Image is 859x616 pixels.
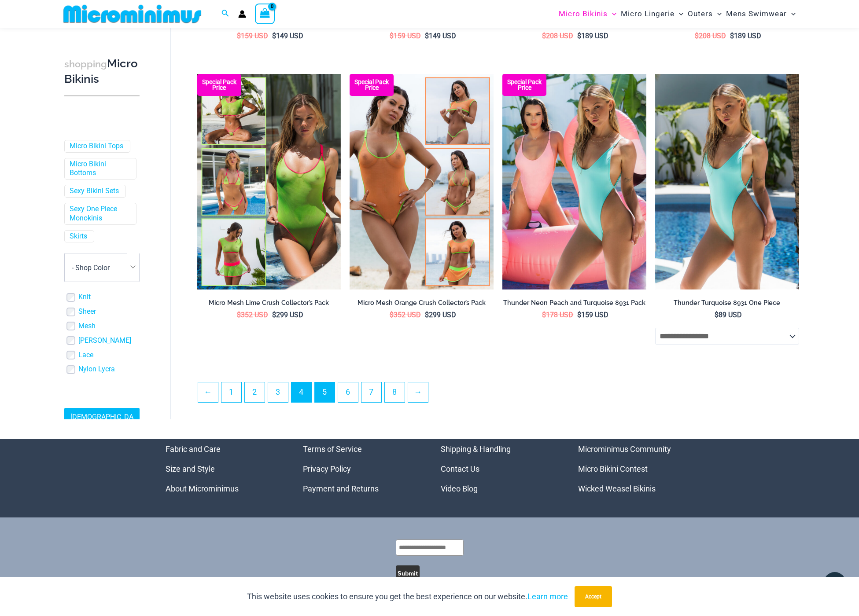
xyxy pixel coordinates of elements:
[542,32,573,40] bdi: 208 USD
[78,351,93,360] a: Lace
[577,311,608,319] bdi: 159 USD
[578,444,671,454] a: Microminimus Community
[688,3,713,25] span: Outers
[197,79,241,91] b: Special Pack Price
[502,79,546,91] b: Special Pack Price
[78,336,131,345] a: [PERSON_NAME]
[166,439,281,499] aside: Footer Widget 1
[350,299,494,310] a: Micro Mesh Orange Crush Collector’s Pack
[675,3,683,25] span: Menu Toggle
[303,439,419,499] nav: Menu
[245,382,265,402] a: Page 2
[578,484,656,493] a: Wicked Weasel Bikinis
[715,311,742,319] bdi: 89 USD
[272,32,276,40] span: $
[268,382,288,402] a: Page 3
[441,444,511,454] a: Shipping & Handling
[730,32,761,40] bdi: 189 USD
[425,32,429,40] span: $
[621,3,675,25] span: Micro Lingerie
[350,74,494,290] img: Collectors Pack Orange
[303,439,419,499] aside: Footer Widget 2
[166,439,281,499] nav: Menu
[65,254,139,282] span: - Shop Color
[350,79,394,91] b: Special Pack Price
[315,382,335,402] a: Page 5
[272,311,276,319] span: $
[724,3,798,25] a: Mens SwimwearMenu ToggleMenu Toggle
[441,439,557,499] nav: Menu
[502,74,646,290] img: Thunder Pack
[166,484,239,493] a: About Microminimus
[197,74,341,290] a: Collectors Pack Lime Micro Mesh Lime Crush 366 Crop Top 456 Micro 05Micro Mesh Lime Crush 366 Cro...
[237,311,241,319] span: $
[64,59,107,70] span: shopping
[221,382,241,402] a: Page 1
[303,444,362,454] a: Terms of Service
[686,3,724,25] a: OutersMenu ToggleMenu Toggle
[425,32,456,40] bdi: 149 USD
[408,382,428,402] a: →
[557,3,619,25] a: Micro BikinisMenu ToggleMenu Toggle
[390,311,394,319] span: $
[78,322,96,331] a: Mesh
[70,160,129,178] a: Micro Bikini Bottoms
[575,586,612,607] button: Accept
[542,32,546,40] span: $
[713,3,722,25] span: Menu Toggle
[237,311,268,319] bdi: 352 USD
[64,253,140,282] span: - Shop Color
[390,311,421,319] bdi: 352 USD
[338,382,358,402] a: Page 6
[221,8,229,19] a: Search icon link
[70,232,87,241] a: Skirts
[64,56,140,87] h3: Micro Bikinis
[272,311,303,319] bdi: 299 USD
[197,74,341,290] img: Collectors Pack Lime
[619,3,686,25] a: Micro LingerieMenu ToggleMenu Toggle
[502,74,646,290] a: Thunder Pack Thunder Turquoise 8931 One Piece 09v2Thunder Turquoise 8931 One Piece 09v2
[655,74,799,290] img: Thunder Turquoise 8931 One Piece 03
[78,308,96,317] a: Sheer
[502,299,646,307] h2: Thunder Neon Peach and Turquoise 8931 Pack
[78,293,91,302] a: Knit
[70,142,123,151] a: Micro Bikini Tops
[502,299,646,310] a: Thunder Neon Peach and Turquoise 8931 Pack
[237,32,268,40] bdi: 159 USD
[72,264,110,272] span: - Shop Color
[396,565,420,581] button: Submit
[247,590,568,603] p: This website uses cookies to ensure you get the best experience on our website.
[197,299,341,310] a: Micro Mesh Lime Crush Collector’s Pack
[78,365,115,374] a: Nylon Lycra
[577,32,608,40] bdi: 189 USD
[385,382,405,402] a: Page 8
[577,311,581,319] span: $
[655,299,799,307] h2: Thunder Turquoise 8931 One Piece
[166,444,221,454] a: Fabric and Care
[166,464,215,473] a: Size and Style
[70,187,119,196] a: Sexy Bikini Sets
[441,464,479,473] a: Contact Us
[527,592,568,601] a: Learn more
[390,32,421,40] bdi: 159 USD
[655,299,799,310] a: Thunder Turquoise 8931 One Piece
[60,4,205,24] img: MM SHOP LOGO FLAT
[559,3,608,25] span: Micro Bikinis
[441,484,478,493] a: Video Blog
[715,311,719,319] span: $
[237,32,241,40] span: $
[361,382,381,402] a: Page 7
[695,32,726,40] bdi: 208 USD
[238,10,246,18] a: Account icon link
[787,3,796,25] span: Menu Toggle
[198,382,218,402] a: ←
[578,464,648,473] a: Micro Bikini Contest
[555,1,800,26] nav: Site Navigation
[730,32,734,40] span: $
[272,32,303,40] bdi: 149 USD
[197,299,341,307] h2: Micro Mesh Lime Crush Collector’s Pack
[655,74,799,290] a: Thunder Turquoise 8931 One Piece 03Thunder Turquoise 8931 One Piece 05Thunder Turquoise 8931 One ...
[303,484,379,493] a: Payment and Returns
[350,299,494,307] h2: Micro Mesh Orange Crush Collector’s Pack
[70,205,129,223] a: Sexy One Piece Monokinis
